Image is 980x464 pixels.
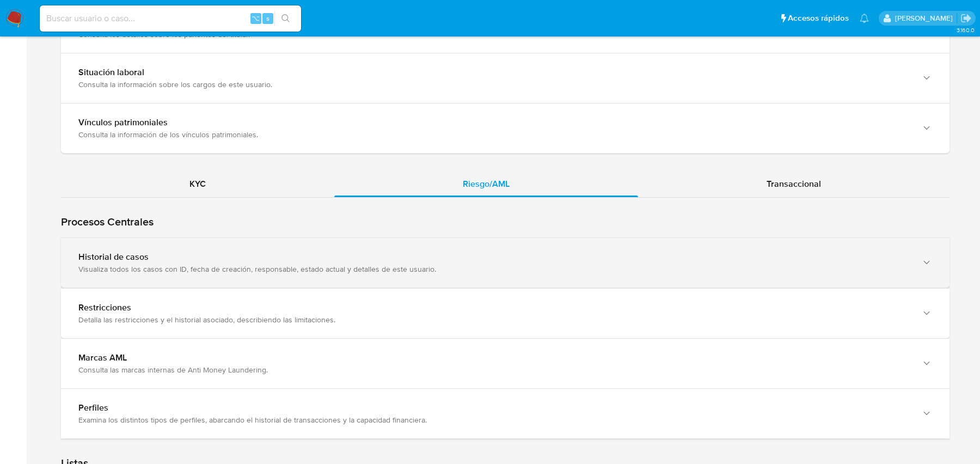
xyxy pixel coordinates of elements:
[189,178,206,190] span: KYC
[40,11,301,26] input: Buscar usuario o caso...
[960,13,972,24] a: Salir
[78,402,910,413] div: Perfiles
[78,315,910,325] div: Detalla las restricciones y el historial asociado, describiendo las limitaciones.
[61,215,950,229] h1: Procesos Centrales
[274,11,297,26] button: search-icon
[788,13,849,24] span: Accesos rápidos
[463,178,510,190] span: Riesgo/AML
[767,178,821,190] span: Transaccional
[61,289,950,338] button: RestriccionesDetalla las restricciones y el historial asociado, describiendo las limitaciones.
[895,13,957,23] p: juan.calo@mercadolibre.com
[860,14,869,23] a: Notificaciones
[61,389,950,438] button: PerfilesExamina los distintos tipos de perfiles, abarcando el historial de transacciones y la cap...
[266,13,269,23] span: s
[78,302,910,313] div: Restricciones
[78,415,910,425] div: Examina los distintos tipos de perfiles, abarcando el historial de transacciones y la capacidad f...
[252,13,260,23] span: ⌥
[957,26,975,34] span: 3.160.0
